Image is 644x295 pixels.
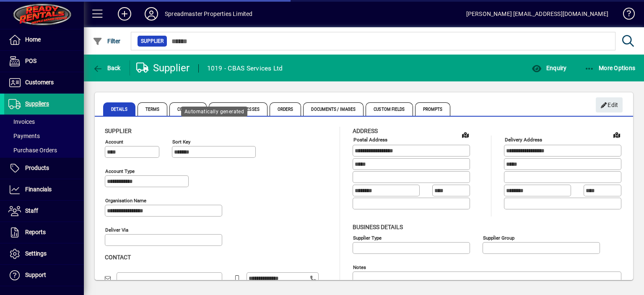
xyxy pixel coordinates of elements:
[25,229,46,235] span: Reports
[105,198,146,204] mat-label: Organisation name
[4,72,84,93] a: Customers
[483,235,514,240] mat-label: Supplier group
[84,60,130,76] app-page-header-button: Back
[582,60,638,76] button: More Options
[4,29,84,50] a: Home
[4,201,84,222] a: Staff
[25,272,46,278] span: Support
[4,158,84,179] a: Products
[25,164,49,171] span: Products
[366,102,413,116] span: Custom Fields
[141,37,164,45] span: Supplier
[600,98,618,112] span: Edit
[4,115,84,129] a: Invoices
[207,62,283,75] div: 1019 - CBAS Services Ltd
[584,65,636,71] span: More Options
[105,168,135,174] mat-label: Account Type
[8,133,40,139] span: Payments
[181,107,247,117] div: Automatically generated
[105,128,132,134] span: Supplier
[466,7,608,21] div: [PERSON_NAME] [EMAIL_ADDRESS][DOMAIN_NAME]
[93,65,121,71] span: Back
[530,60,569,76] button: Enquiry
[138,102,168,116] span: Terms
[459,128,472,141] a: View on map
[111,6,138,21] button: Add
[4,179,84,200] a: Financials
[165,7,252,21] div: Spreadmaster Properties Limited
[532,65,566,71] span: Enquiry
[596,97,623,112] button: Edit
[353,224,403,230] span: Business details
[105,139,123,145] mat-label: Account
[25,100,49,107] span: Suppliers
[4,51,84,72] a: POS
[25,186,52,193] span: Financials
[353,235,382,240] mat-label: Supplier type
[25,36,41,43] span: Home
[353,128,378,134] span: Address
[4,243,84,264] a: Settings
[105,227,128,233] mat-label: Deliver via
[415,102,451,116] span: Prompts
[209,102,267,116] span: Delivery Addresses
[169,102,207,116] span: Contacts
[136,61,190,75] div: Supplier
[303,102,364,116] span: Documents / Images
[8,118,35,125] span: Invoices
[25,207,38,214] span: Staff
[93,38,121,44] span: Filter
[25,57,36,64] span: POS
[617,2,634,29] a: Knowledge Base
[138,6,165,21] button: Profile
[103,102,135,116] span: Details
[353,264,366,270] mat-label: Notes
[172,139,190,145] mat-label: Sort key
[4,129,84,143] a: Payments
[25,79,54,86] span: Customers
[610,128,623,141] a: View on map
[91,34,123,49] button: Filter
[105,254,131,261] span: Contact
[4,143,84,157] a: Purchase Orders
[270,102,301,116] span: Orders
[4,222,84,243] a: Reports
[4,265,84,286] a: Support
[8,147,57,154] span: Purchase Orders
[91,60,123,76] button: Back
[25,250,47,257] span: Settings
